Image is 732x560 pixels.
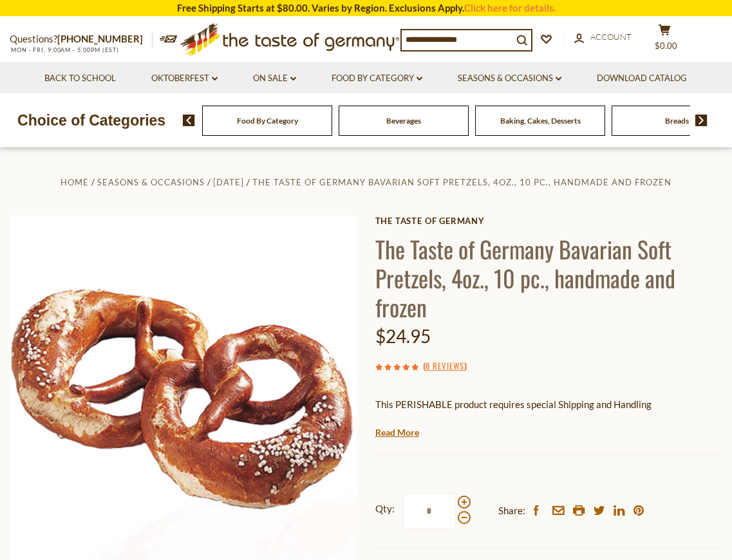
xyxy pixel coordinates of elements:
[665,116,689,126] a: Breads
[97,177,205,187] a: Seasons & Occasions
[183,115,195,126] img: previous arrow
[386,116,421,126] a: Beverages
[44,71,116,86] a: Back to School
[10,46,119,53] span: MON - FRI, 9:00AM - 5:00PM (EST)
[645,24,684,56] button: $0.00
[695,115,708,126] img: next arrow
[10,31,153,48] p: Questions?
[57,33,143,44] a: [PHONE_NUMBER]
[426,359,464,373] a: 8 Reviews
[423,359,467,372] span: ( )
[375,501,395,517] strong: Qty:
[237,116,298,126] a: Food By Category
[332,71,422,86] a: Food By Category
[597,71,687,86] a: Download Catalog
[590,32,632,42] span: Account
[252,177,671,187] a: The Taste of Germany Bavarian Soft Pretzels, 4oz., 10 pc., handmade and frozen
[500,116,581,126] a: Baking, Cakes, Desserts
[387,422,722,438] li: We will ship this product in heat-protective packaging and ice.
[655,41,677,51] span: $0.00
[375,216,722,226] a: The Taste of Germany
[375,426,419,439] a: Read More
[498,503,525,519] span: Share:
[61,177,89,187] a: Home
[458,71,561,86] a: Seasons & Occasions
[213,177,244,187] a: [DATE]
[375,397,722,413] p: This PERISHABLE product requires special Shipping and Handling
[574,30,632,44] a: Account
[464,2,556,14] a: Click here for details.
[375,325,431,347] span: $24.95
[253,71,296,86] a: On Sale
[403,493,456,528] input: Qty:
[375,234,722,321] h1: The Taste of Germany Bavarian Soft Pretzels, 4oz., 10 pc., handmade and frozen
[151,71,218,86] a: Oktoberfest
